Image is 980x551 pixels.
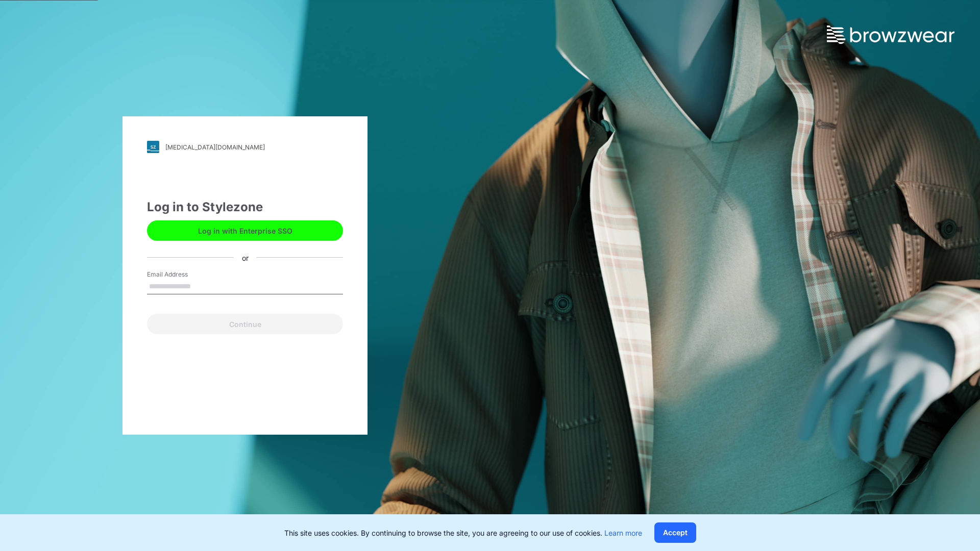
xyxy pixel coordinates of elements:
[147,270,218,279] label: Email Address
[827,26,954,44] img: browzwear-logo.73288ffb.svg
[147,198,343,216] div: Log in to Stylezone
[604,529,642,537] a: Learn more
[147,141,343,153] a: [MEDICAL_DATA][DOMAIN_NAME]
[654,522,696,543] button: Accept
[284,528,642,538] p: This site uses cookies. By continuing to browse the site, you are agreeing to our use of cookies.
[165,143,265,151] div: [MEDICAL_DATA][DOMAIN_NAME]
[147,220,343,241] button: Log in with Enterprise SSO
[234,252,257,263] div: or
[147,141,159,153] img: svg+xml;base64,PHN2ZyB3aWR0aD0iMjgiIGhlaWdodD0iMjgiIHZpZXdCb3g9IjAgMCAyOCAyOCIgZmlsbD0ibm9uZSIgeG...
